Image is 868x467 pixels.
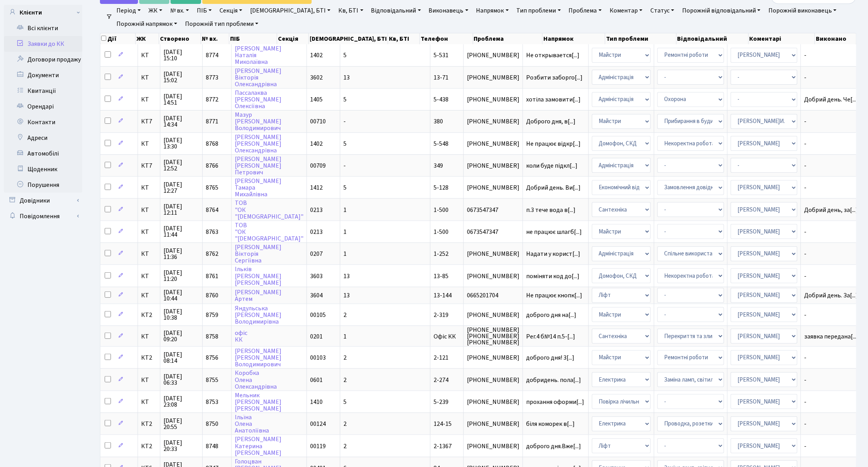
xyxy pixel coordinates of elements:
span: 2-319 [434,311,449,319]
span: 5-531 [434,51,449,60]
span: 13-144 [434,291,452,300]
a: Щоденник [4,161,82,177]
span: 2 [343,420,347,428]
a: Клієнти [4,5,82,20]
a: ЖК [145,4,165,17]
span: доброго дня на[...] [526,311,576,319]
span: 8762 [206,250,218,258]
span: 8773 [206,73,218,82]
span: 2 [343,353,347,362]
span: 13-71 [434,73,449,82]
a: [PERSON_NAME]ВікторіяСергіївна [235,243,281,265]
span: - [343,161,346,170]
span: - [804,355,859,361]
span: [DATE] 15:10 [163,49,199,62]
span: 0213 [310,228,323,236]
a: [PERSON_NAME]Катерина[PERSON_NAME] [235,435,281,457]
a: [PERSON_NAME]ТамараМихайлівна [235,177,281,199]
span: Добрий день. Ви[...] [526,183,581,192]
span: КТ2 [141,355,157,361]
span: - [804,74,859,81]
span: 5-438 [434,95,449,104]
span: [DATE] 09:20 [163,330,199,342]
a: Мазур[PERSON_NAME]Володимирович [235,110,281,132]
a: Кв, БТІ [335,4,366,17]
span: [DATE] 11:36 [163,248,199,260]
th: ПІБ [229,33,277,44]
span: КТ7 [141,118,157,125]
th: Кв, БТІ [388,33,420,44]
span: [PHONE_NUMBER] [467,118,519,125]
span: 0201 [310,332,323,341]
span: - [804,251,859,257]
span: КТ [141,377,157,383]
span: 13 [343,73,350,82]
span: КТ [141,399,157,405]
a: Квитанції [4,83,82,99]
span: [PHONE_NUMBER] [467,141,519,147]
span: 00709 [310,161,326,170]
span: [PHONE_NUMBER] [467,163,519,169]
span: 00103 [310,353,326,362]
span: 8750 [206,420,218,428]
span: 0213 [310,206,323,214]
span: КТ [141,229,157,235]
span: 2-274 [434,376,449,384]
span: 8764 [206,206,218,214]
a: Заявки до КК [4,36,82,52]
span: 0673547347 [467,207,519,213]
span: 0673547347 [467,229,519,235]
span: 5 [343,398,347,406]
span: Рег.4 б№14 п.5-[...] [526,332,575,341]
span: 2-121 [434,353,449,362]
span: - [804,399,859,405]
span: [DATE] 11:44 [163,225,199,238]
span: 00124 [310,420,326,428]
span: [PHONE_NUMBER] [467,185,519,191]
span: [DATE] 06:33 [163,373,199,386]
a: [PERSON_NAME][PERSON_NAME]Володимирович [235,347,281,369]
span: 1410 [310,398,323,406]
span: - [804,377,859,383]
span: 5-239 [434,398,449,406]
span: 8763 [206,228,218,236]
a: Документи [4,67,82,83]
span: [DATE] 13:30 [163,137,199,150]
a: Проблема [566,4,605,17]
span: [PHONE_NUMBER] [467,399,519,405]
span: 380 [434,117,443,126]
a: Порожній виконавець [765,4,840,17]
span: КТ2 [141,312,157,318]
a: Повідомлення [4,208,82,224]
a: Ільків[PERSON_NAME][PERSON_NAME] [235,265,281,287]
a: Коментар [607,4,646,17]
span: 1 [343,228,347,236]
span: Не працює відкр[...] [526,139,581,148]
span: Надати у корист[...] [526,250,580,258]
span: 1-252 [434,250,449,258]
span: 1402 [310,139,323,148]
span: 1402 [310,51,323,60]
span: 13 [343,272,350,281]
span: 8761 [206,272,218,281]
a: Тип проблеми [514,4,564,17]
span: [PHONE_NUMBER] [PHONE_NUMBER] [PHONE_NUMBER] [467,327,519,346]
th: Виконано [815,33,856,44]
span: КТ [141,207,157,213]
span: 5-548 [434,139,449,148]
span: [DATE] 10:38 [163,308,199,321]
span: 1-500 [434,228,449,236]
span: не працює шлагб[...] [526,228,582,236]
span: п.3 тече вода в[...] [526,206,576,214]
span: 1405 [310,95,323,104]
a: Порожній відповідальний [679,4,764,17]
span: [PHONE_NUMBER] [467,312,519,318]
span: КТ [141,273,157,279]
a: [PERSON_NAME]НаталіяМиколаївна [235,44,281,66]
span: КТ2 [141,421,157,427]
span: [DATE] 12:11 [163,203,199,216]
span: 5 [343,139,347,148]
span: Не открывается[...] [526,51,579,60]
span: коли буде підкл[...] [526,161,577,170]
span: КТ [141,52,157,58]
